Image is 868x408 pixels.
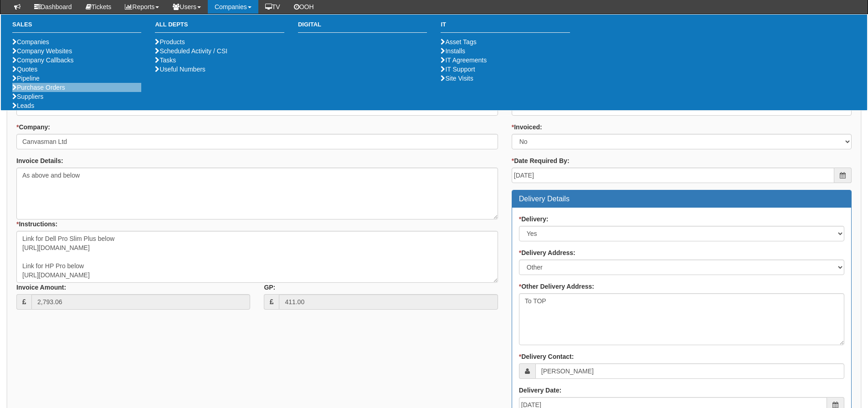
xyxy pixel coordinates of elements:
a: Tasks [155,56,176,64]
textarea: As above and below [16,168,498,219]
label: Date Required By: [512,156,570,165]
a: Installs [441,47,465,55]
h3: All Depts [155,21,284,33]
a: IT Support [441,66,475,73]
label: Other Delivery Address: [519,282,594,291]
h3: IT [441,21,570,33]
a: Quotes [12,66,37,73]
a: Company Callbacks [12,56,74,64]
label: Invoice Details: [16,156,63,165]
textarea: To TOP [519,293,844,345]
a: Suppliers [12,93,43,100]
label: Delivery Contact: [519,352,574,361]
h3: Sales [12,21,141,33]
a: Leads [12,102,34,109]
a: Useful Numbers [155,66,205,73]
label: Delivery: [519,214,549,224]
a: Pipeline [12,75,40,82]
textarea: Link for Dell Pro Slim Plus below [URL][DOMAIN_NAME] Link for HP Pro below [URL][DOMAIN_NAME] Whe... [16,231,498,283]
a: Purchase Orders [12,84,65,91]
a: Companies [12,38,49,46]
h3: Delivery Details [519,195,844,203]
label: Delivery Date: [519,386,561,395]
a: Scheduled Activity / CSI [155,47,227,55]
a: Site Visits [441,75,473,82]
label: GP: [264,283,275,292]
a: Asset Tags [441,38,476,46]
label: Delivery Address: [519,248,575,257]
label: Invoiced: [512,122,542,132]
label: Invoice Amount: [16,283,66,292]
a: IT Agreements [441,56,487,64]
a: Products [155,38,185,46]
label: Instructions: [16,219,57,229]
label: Company: [16,122,50,132]
h3: Digital [298,21,427,33]
a: Company Websites [12,47,72,55]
